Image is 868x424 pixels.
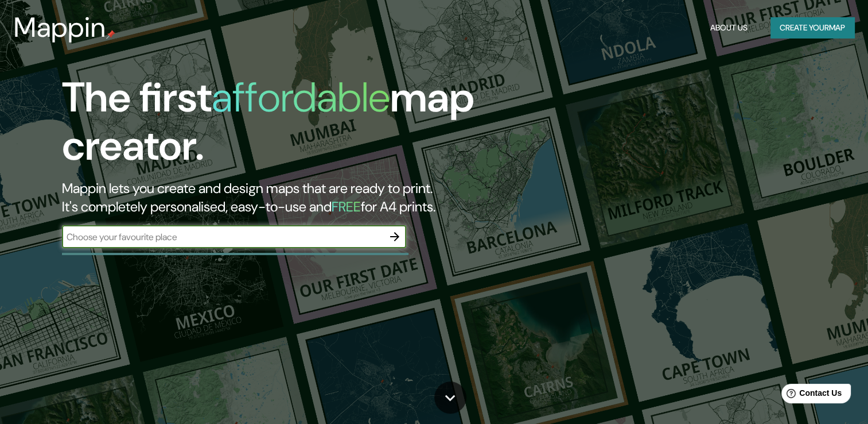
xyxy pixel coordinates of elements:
[62,230,383,244] input: Choose your favourite place
[332,198,361,215] h5: FREE
[62,74,496,179] h1: The first map creator.
[706,17,752,38] button: About Us
[106,30,115,39] img: mappin-pin
[212,71,390,124] h1: affordable
[14,11,106,44] h3: Mappin
[62,179,496,216] h2: Mappin lets you create and design maps that are ready to print. It's completely personalised, eas...
[766,379,855,411] iframe: Help widget launcher
[770,17,854,38] button: Create yourmap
